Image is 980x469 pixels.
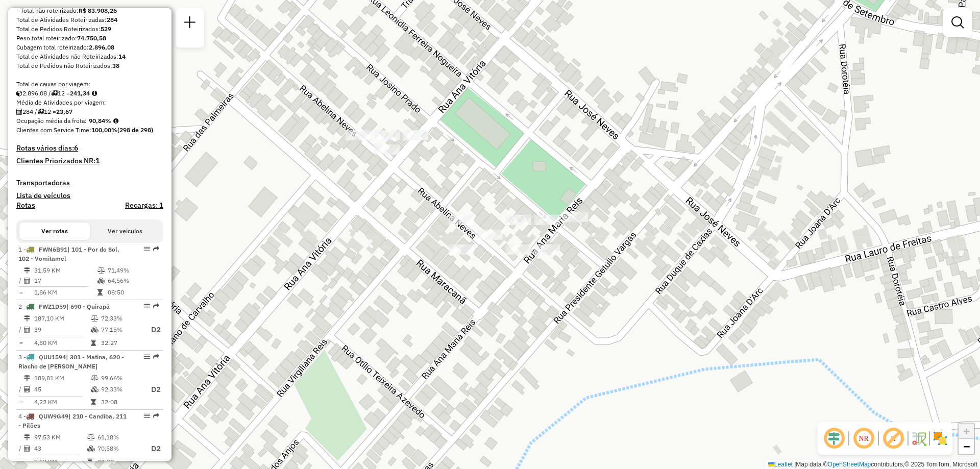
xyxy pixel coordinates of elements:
[112,62,119,69] strong: 38
[24,434,30,440] i: Distância Total
[144,246,150,252] em: Opções
[18,397,23,407] td: =
[101,373,141,383] td: 99,66%
[97,278,105,284] i: % de utilização da cubagem
[92,90,97,96] i: Meta Caixas/viagem: 205,07 Diferença: 36,27
[101,313,141,324] td: 72,33%
[18,276,23,286] td: /
[449,244,474,255] div: Atividade não roteirizada - PAULO IGOR BADARO VI
[87,434,95,440] i: % de utilização do peso
[403,130,428,140] div: Atividade não roteirizada - BAR MARCOS
[18,303,110,310] span: 2 -
[91,386,99,392] i: % de utilização da cubagem
[101,383,141,396] td: 92,33%
[34,383,90,396] td: 45
[39,353,66,361] span: QUU1594
[142,384,161,396] p: D2
[118,53,126,60] strong: 14
[97,457,140,467] td: 30:20
[34,373,90,383] td: 189,81 KM
[16,24,163,34] div: Total de Pedidos Roteirizados:
[90,223,160,240] button: Ver veículos
[851,426,876,451] span: Ocultar NR
[153,413,159,419] em: Rota exportada
[16,98,163,107] div: Média de Atividades por viagem:
[18,457,23,467] td: =
[16,90,22,96] i: Cubagem total roteirizado
[101,338,141,348] td: 32:27
[768,461,793,468] a: Leaflet
[180,12,200,35] a: Nova sessão e pesquisa
[18,412,127,429] span: 4 -
[506,244,531,255] div: Atividade não roteirizada - PAULO IGOR BADARO VI
[144,303,150,309] em: Opções
[16,126,91,134] span: Clientes com Service Time:
[91,399,96,405] i: Tempo total em rota
[34,442,87,455] td: 43
[562,212,588,222] div: Atividade não roteirizada - HELDER ENEDINO PEREI
[16,43,163,52] div: Cubagem total roteirizado:
[822,426,846,451] span: Ocultar deslocamento
[18,287,23,298] td: =
[34,287,97,298] td: 1,86 KM
[911,430,927,447] img: Fluxo de ruas
[16,61,163,70] div: Total de Pedidos não Roteirizados:
[125,201,163,210] h4: Recargas: 1
[16,89,163,98] div: 2.896,08 / 12 =
[881,426,905,451] span: Exibir rótulo
[34,397,90,407] td: 4,22 KM
[153,303,159,309] em: Rota exportada
[24,267,30,274] i: Distância Total
[117,126,153,134] strong: (298 de 298)
[153,354,159,360] em: Rota exportada
[16,179,163,187] h4: Transportadoras
[89,43,114,51] strong: 2.896,08
[828,461,871,468] a: OpenStreetMap
[24,327,30,333] i: Total de Atividades
[39,303,66,310] span: FWZ1D59
[24,315,30,322] i: Distância Total
[477,230,503,240] div: Atividade não roteirizada - PAULO IGOR BADARO VI
[346,130,371,140] div: Atividade não roteirizada - BAR MARCOS
[74,143,78,153] strong: 6
[89,117,111,125] strong: 90,84%
[24,386,30,392] i: Total de Atividades
[16,144,163,153] h4: Rotas vários dias:
[79,7,117,14] strong: R$ 83.908,26
[39,412,68,420] span: QUW9G49
[16,80,163,89] div: Total de caixas por viagem:
[113,118,118,124] em: Média calculada utilizando a maior ocupação (%Peso ou %Cubagem) de cada rota da sessão. Rotas cro...
[16,109,22,115] i: Total de Atividades
[24,446,30,452] i: Total de Atividades
[97,267,105,274] i: % de utilização do peso
[95,156,100,165] strong: 1
[56,108,72,115] strong: 23,67
[141,443,161,455] p: D2
[24,278,30,284] i: Total de Atividades
[374,144,400,155] div: Atividade não roteirizada - BAR MARCOS
[107,265,159,276] td: 71,49%
[144,354,150,360] em: Opções
[34,276,97,286] td: 17
[16,201,35,210] a: Rotas
[91,375,99,381] i: % de utilização do peso
[66,303,110,310] span: | 690 - Quirapá
[534,244,560,255] div: Atividade não roteirizada - PAULO IGOR BADARO VI
[16,117,87,125] span: Ocupação média da frota:
[153,246,159,252] em: Rota exportada
[34,432,87,442] td: 97,53 KM
[963,425,970,437] span: +
[97,442,140,455] td: 70,58%
[107,287,159,298] td: 08:50
[18,412,127,429] span: | 210 - Candiba, 211 - Pilões
[144,413,150,419] em: Opções
[16,52,163,61] div: Total de Atividades não Roteirizadas:
[34,313,90,324] td: 187,10 KM
[51,90,58,96] i: Total de rotas
[506,215,531,225] div: Atividade não roteirizada - PAULO IGOR BADARO VI
[374,130,400,140] div: Atividade não roteirizada - BAR MARCOS
[97,289,103,295] i: Tempo total em rota
[959,424,974,439] a: Zoom in
[963,440,970,453] span: −
[70,89,90,97] strong: 241,34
